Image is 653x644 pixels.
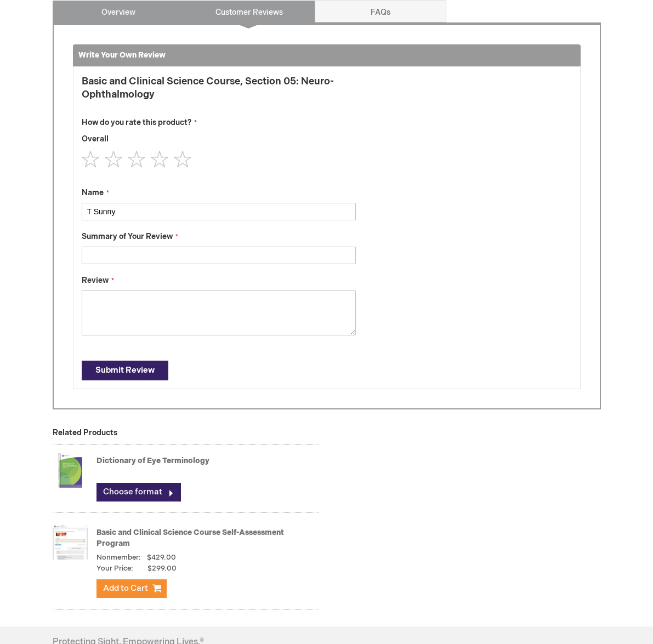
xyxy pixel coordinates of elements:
[78,50,166,60] strong: Write Your Own Review
[53,448,88,492] img: Dictionary of Eye Terminology
[103,583,148,594] span: Add to Cart
[82,361,168,380] button: Submit Review
[82,75,356,101] strong: Basic and Clinical Science Course, Section 05: Neuro-Ophthalmology
[315,1,446,22] a: FAQs
[135,563,177,574] span: $299.00
[96,483,181,501] a: Choose format
[82,276,109,285] span: Review
[96,528,284,548] a: Basic and Clinical Science Course Self-Assessment Program
[96,456,209,465] a: Dictionary of Eye Terminology
[53,520,88,564] img: Basic and Clinical Science Course Self-Assessment Program
[82,118,191,127] span: How do you rate this product?
[184,1,315,22] a: Customer Reviews
[82,232,173,241] span: Summary of Your Review
[82,188,104,197] span: Name
[96,563,133,574] strong: Your Price:
[96,579,167,598] button: Add to Cart
[147,553,176,562] span: $429.00
[82,134,109,144] span: Overall
[95,365,155,375] span: Submit Review
[96,552,141,563] strong: Nonmember:
[53,428,117,437] strong: Related Products
[53,1,184,22] a: Overview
